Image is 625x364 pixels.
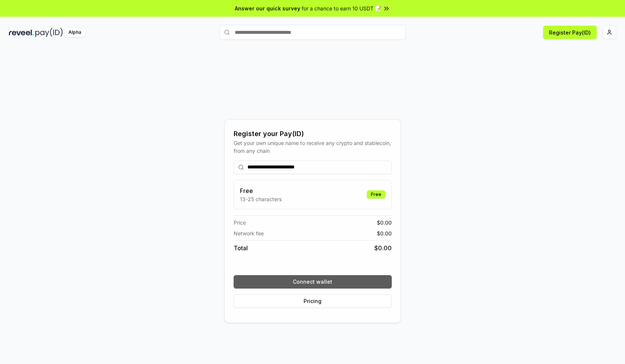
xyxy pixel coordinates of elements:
span: $ 0.00 [377,229,392,237]
span: $ 0.00 [374,244,392,252]
p: 13-25 characters [240,195,282,203]
div: Alpha [64,28,85,37]
span: Price [234,219,246,226]
span: $ 0.00 [377,219,392,226]
div: Get your own unique name to receive any crypto and stablecoin, from any chain [234,139,392,155]
div: Free [367,190,385,199]
button: Pricing [234,294,392,308]
div: Register your Pay(ID) [234,129,392,139]
h3: Free [240,186,282,195]
button: Register Pay(ID) [543,26,597,39]
span: Total [234,244,248,252]
span: for a chance to earn 10 USDT 📝 [302,4,381,12]
img: reveel_dark [9,28,34,37]
img: pay_id [35,28,63,37]
button: Connect wallet [234,275,392,289]
span: Answer our quick survey [235,4,300,12]
span: Network fee [234,229,264,237]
